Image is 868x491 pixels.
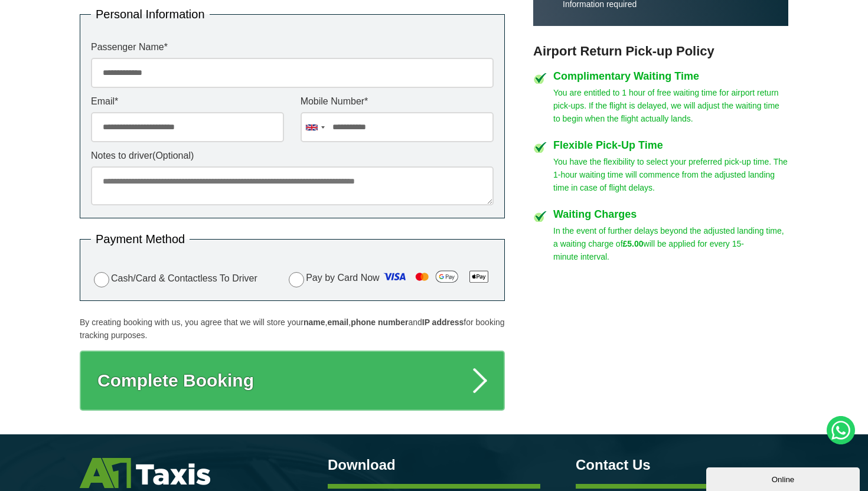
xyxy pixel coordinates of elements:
strong: name [304,317,325,327]
legend: Payment Method [91,233,190,245]
div: United Kingdom: +44 [301,113,328,142]
strong: IP address [422,317,464,327]
label: Email [91,97,284,106]
p: In the event of further delays beyond the adjusted landing time, a waiting charge of will be appl... [553,224,788,263]
label: Pay by Card Now [286,267,494,290]
iframe: chat widget [706,465,862,491]
label: Cash/Card & Contactless To Driver [91,270,257,287]
h3: Download [328,458,540,472]
button: Complete Booking [80,351,505,411]
span: (Optional) [152,150,194,161]
legend: Personal Information [91,8,210,20]
strong: phone number [351,317,408,327]
h4: Flexible Pick-Up Time [553,140,788,150]
input: Pay by Card Now [289,272,304,287]
p: You have the flexibility to select your preferred pick-up time. The 1-hour waiting time will comm... [553,155,788,194]
strong: £5.00 [623,239,644,248]
label: Passenger Name [91,42,494,52]
input: Cash/Card & Contactless To Driver [94,272,109,287]
img: A1 Taxis St Albans [80,458,210,488]
label: Notes to driver [91,151,494,161]
h4: Waiting Charges [553,209,788,220]
strong: email [327,317,348,327]
h4: Complimentary Waiting Time [553,71,788,81]
p: You are entitled to 1 hour of free waiting time for airport return pick-ups. If the flight is del... [553,86,788,125]
h3: Contact Us [576,458,788,472]
label: Mobile Number [301,97,494,106]
p: By creating booking with us, you agree that we will store your , , and for booking tracking purpo... [80,316,505,342]
h3: Airport Return Pick-up Policy [533,44,788,59]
